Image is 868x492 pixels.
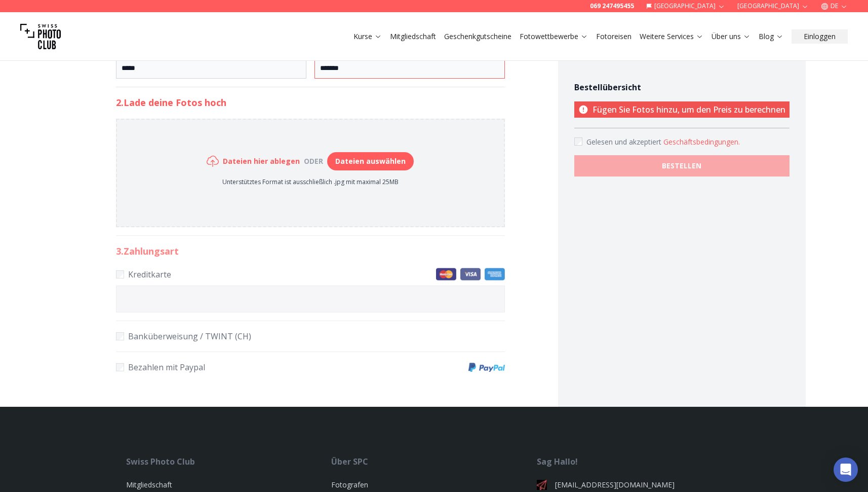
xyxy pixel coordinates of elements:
button: Kurse [349,29,386,44]
a: 069 247495455 [590,2,634,10]
p: Unterstütztes Format ist ausschließlich .jpg mit maximal 25MB [207,178,414,186]
h6: Dateien hier ablegen [223,156,300,166]
div: Swiss Photo Club [126,455,331,468]
div: Open Intercom Messenger [834,458,858,482]
a: Fotowettbewerbe [520,31,588,42]
a: Weitere Services [640,31,703,42]
button: Fotowettbewerbe [516,29,592,44]
a: Geschenkgutscheine [444,31,511,42]
div: oder [300,156,327,166]
input: Stadt* [314,57,505,79]
a: Kurse [353,31,382,42]
div: Über SPC [331,455,536,468]
a: Mitgliedschaft [126,480,172,489]
a: Blog [759,31,783,42]
a: Mitgliedschaft [390,31,436,42]
a: [EMAIL_ADDRESS][DOMAIN_NAME] [537,480,742,490]
h4: Bestellübersicht [574,81,790,93]
a: Über uns [712,31,751,42]
button: Einloggen [792,29,848,44]
p: Fügen Sie Fotos hinzu, um den Preis zu berechnen [574,101,790,118]
input: Accept terms [574,137,582,146]
button: Fotoreisen [592,29,636,44]
button: BESTELLEN [574,155,790,177]
a: Fotoreisen [596,31,632,42]
button: Mitgliedschaft [386,29,440,44]
h2: 2. Lade deine Fotos hoch [116,95,505,110]
button: Weitere Services [636,29,707,44]
button: Über uns [707,29,755,44]
div: Sag Hallo! [537,455,742,468]
b: BESTELLEN [662,161,701,171]
button: Accept termsGelesen und akzeptiert [663,137,740,147]
span: Gelesen und akzeptiert [586,137,663,147]
input: Postleitzahl* [116,57,306,79]
button: Dateien auswählen [327,152,414,170]
button: Blog [755,29,787,44]
img: Swiss photo club [20,16,61,57]
button: Geschenkgutscheine [440,29,516,44]
a: Fotografen [331,480,368,489]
